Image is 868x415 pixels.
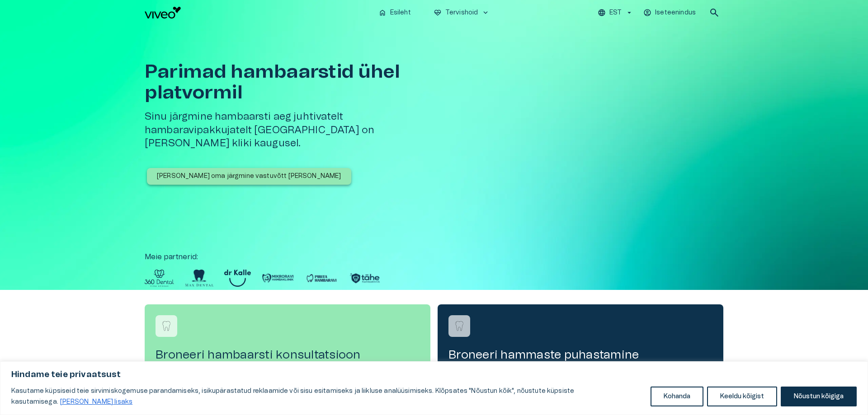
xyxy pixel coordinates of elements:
[434,9,442,17] span: ecg_heart
[438,304,723,373] a: Navigate to service booking
[160,319,173,333] img: Broneeri hambaarsti konsultatsioon logo
[224,270,251,287] img: Partner logo
[445,8,478,18] p: Tervishoid
[11,369,857,380] p: Hindame teie privaatsust
[349,270,381,287] img: Partner logo
[147,168,351,185] button: [PERSON_NAME] oma järgmine vastuvõtt [PERSON_NAME]
[185,270,213,287] img: Partner logo
[609,8,622,18] p: EST
[145,7,181,19] img: Viveo logo
[156,348,420,362] h4: Broneeri hambaarsti konsultatsioon
[60,398,133,406] a: Loe lisaks
[145,110,438,150] h5: Sinu järgmine hambaarsti aeg juhtivatelt hambaravipakkujatelt [GEOGRAPHIC_DATA] on [PERSON_NAME] ...
[709,7,720,18] span: search
[157,172,341,181] p: [PERSON_NAME] oma järgmine vastuvõtt [PERSON_NAME]
[655,8,696,18] p: Iseteenindus
[145,304,430,373] a: Navigate to service booking
[305,270,338,287] img: Partner logo
[145,270,174,287] img: Partner logo
[453,319,466,333] img: Broneeri hammaste puhastamine logo
[651,387,703,406] button: Kohanda
[705,4,723,22] button: open search modal
[642,6,698,19] button: Iseteenindus
[448,348,712,362] h4: Broneeri hammaste puhastamine
[145,7,371,19] a: Navigate to homepage
[481,9,490,17] span: keyboard_arrow_down
[378,9,387,17] span: home
[262,270,294,287] img: Partner logo
[430,6,494,19] button: ecg_heartTervishoidkeyboard_arrow_down
[781,387,857,406] button: Nõustun kõigiga
[145,61,438,103] h1: Parimad hambaarstid ühel platvormil
[707,387,777,406] button: Keeldu kõigist
[596,6,635,19] button: EST
[390,8,411,18] p: Esileht
[145,252,723,262] p: Meie partnerid :
[375,6,415,19] button: homeEsileht
[11,386,644,407] p: Kasutame küpsiseid teie sirvimiskogemuse parandamiseks, isikupärastatud reklaamide või sisu esita...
